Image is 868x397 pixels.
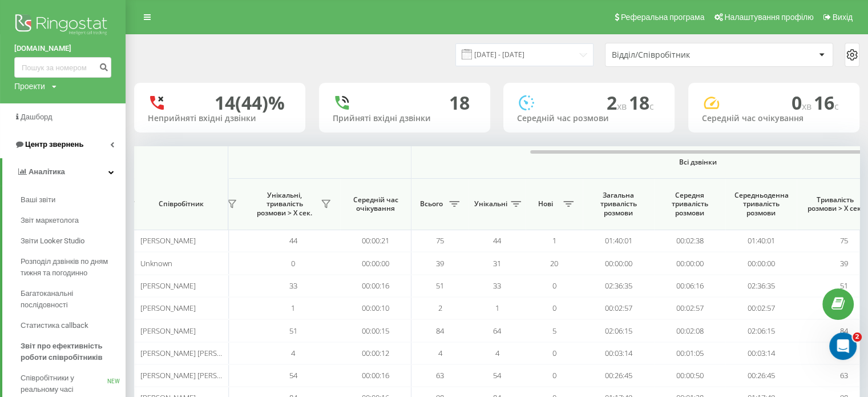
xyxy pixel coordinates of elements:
span: 1 [291,303,295,313]
td: 00:00:00 [340,252,411,274]
td: 02:06:15 [583,319,654,342]
span: Співробітник [144,199,218,208]
span: 75 [840,235,848,246]
a: Звіти Looker Studio [21,231,126,251]
span: 0 [792,90,814,115]
span: 0 [552,280,556,291]
span: [PERSON_NAME] [PERSON_NAME] [140,348,253,358]
span: Загальна тривалість розмови [591,191,645,218]
span: 51 [289,326,297,336]
span: 18 [629,90,654,115]
span: 51 [436,280,444,291]
span: хв [617,100,629,113]
div: Середній час очікування [702,114,846,123]
span: Всього [417,199,446,208]
a: Ваші звіти [21,190,126,210]
span: 1 [495,303,499,313]
span: 0 [552,303,556,313]
span: 39 [436,258,444,268]
td: 02:36:35 [583,275,654,297]
td: 02:06:15 [725,319,797,342]
span: 51 [840,280,848,291]
span: Унікальні, тривалість розмови > Х сек. [252,191,317,218]
span: 0 [552,370,556,380]
span: 5 [552,326,556,336]
span: Багатоканальні послідовності [21,288,120,311]
input: Пошук за номером [14,57,111,78]
span: Ваші звіти [21,194,55,206]
span: Нові [531,199,560,208]
td: 00:00:50 [654,364,725,387]
td: 00:00:00 [583,252,654,274]
span: 16 [814,90,839,115]
span: [PERSON_NAME] [140,303,196,313]
span: 84 [436,326,444,336]
td: 00:00:12 [340,342,411,364]
span: [PERSON_NAME] [PERSON_NAME] [140,370,253,380]
div: Середній час розмови [517,114,661,123]
div: Неприйняті вхідні дзвінки [148,114,292,123]
td: 00:02:57 [725,297,797,319]
span: 54 [289,370,297,380]
span: Дашборд [21,113,53,121]
td: 00:26:45 [725,364,797,387]
td: 00:01:05 [654,342,725,364]
span: Центр звернень [25,140,83,149]
span: 54 [493,370,501,380]
img: Ringostat logo [14,11,111,40]
span: Звіт про ефективність роботи співробітників [21,340,120,363]
span: Статистика callback [21,320,88,331]
a: Звіт маркетолога [21,210,126,231]
a: Статистика callback [21,315,126,336]
td: 02:36:35 [725,275,797,297]
a: Багатоканальні послідовності [21,283,126,315]
span: 63 [840,370,848,380]
span: 64 [493,326,501,336]
div: Проекти [14,81,45,92]
span: Співробітники у реальному часі [21,372,107,395]
span: Тривалість розмови > Х сек. [802,195,868,213]
span: [PERSON_NAME] [140,235,196,246]
div: 18 [449,92,470,114]
td: 01:40:01 [725,230,797,252]
span: 2 [607,90,629,115]
td: 00:26:45 [583,364,654,387]
span: 84 [840,326,848,336]
span: 39 [840,258,848,268]
span: 20 [550,258,558,268]
div: Відділ/Співробітник [612,50,748,60]
td: 00:00:21 [340,230,411,252]
span: Unknown [140,258,172,268]
span: хв [802,100,814,113]
span: Налаштування профілю [724,13,813,22]
span: 4 [495,348,499,358]
span: Звіт маркетолога [21,215,79,226]
td: 00:00:00 [654,252,725,274]
span: 2 [853,332,862,342]
span: 0 [552,348,556,358]
iframe: Intercom live chat [829,332,857,360]
td: 00:03:14 [725,342,797,364]
span: Реферальна програма [621,13,705,22]
td: 00:02:08 [654,319,725,342]
span: Середня тривалість розмови [663,191,717,218]
span: c [649,100,654,113]
span: 75 [436,235,444,246]
td: 00:00:16 [340,364,411,387]
span: [PERSON_NAME] [140,280,196,291]
td: 00:00:10 [340,297,411,319]
a: Звіт про ефективність роботи співробітників [21,336,126,368]
span: 33 [493,280,501,291]
td: 00:03:14 [583,342,654,364]
div: Прийняті вхідні дзвінки [333,114,477,123]
span: Розподіл дзвінків по дням тижня та погодинно [21,256,120,279]
a: [DOMAIN_NAME] [14,43,111,54]
td: 00:00:00 [725,252,797,274]
span: 1 [552,235,556,246]
span: Аналiтика [29,167,65,176]
td: 00:06:16 [654,275,725,297]
td: 00:00:16 [340,275,411,297]
td: 01:40:01 [583,230,654,252]
span: 44 [289,235,297,246]
span: 33 [289,280,297,291]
